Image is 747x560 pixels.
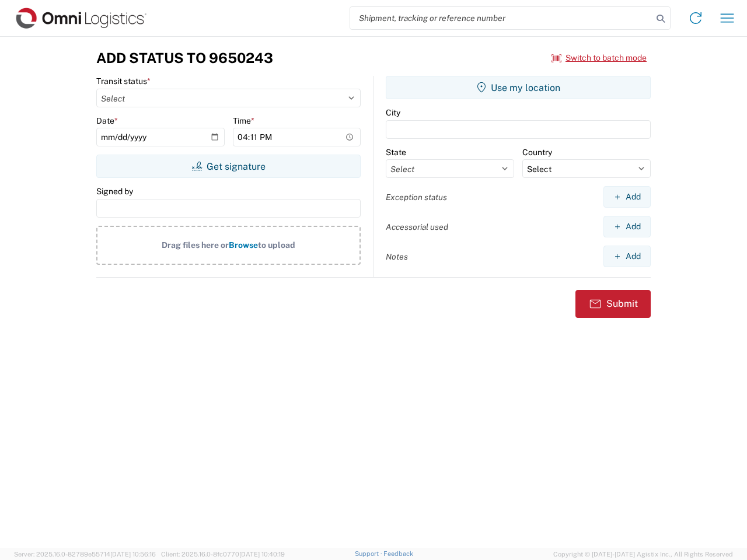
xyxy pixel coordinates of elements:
[575,290,651,318] button: Submit
[355,550,384,557] a: Support
[96,76,151,86] label: Transit status
[110,551,156,558] span: [DATE] 10:56:16
[553,549,733,559] span: Copyright © [DATE]-[DATE] Agistix Inc., All Rights Reserved
[386,147,406,157] label: State
[14,551,156,558] span: Server: 2025.16.0-82789e55714
[386,222,448,232] label: Accessorial used
[162,240,229,250] span: Drag files here or
[386,107,400,118] label: City
[161,551,285,558] span: Client: 2025.16.0-8fc0770
[96,50,273,66] h3: Add Status to 9650243
[603,216,651,237] button: Add
[229,240,258,250] span: Browse
[603,186,651,208] button: Add
[551,48,647,68] button: Switch to batch mode
[350,7,652,29] input: Shipment, tracking or reference number
[239,551,285,558] span: [DATE] 10:40:19
[233,116,254,126] label: Time
[603,246,651,267] button: Add
[96,155,361,178] button: Get signature
[386,192,447,202] label: Exception status
[386,76,651,99] button: Use my location
[386,251,408,262] label: Notes
[96,116,118,126] label: Date
[522,147,552,157] label: Country
[258,240,295,250] span: to upload
[383,550,413,557] a: Feedback
[96,186,133,197] label: Signed by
